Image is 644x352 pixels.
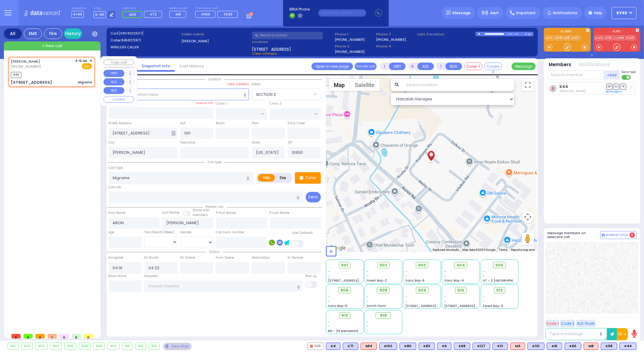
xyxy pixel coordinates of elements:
[406,299,407,304] span: -
[548,70,604,79] input: Search member
[288,255,303,260] label: In Service
[547,343,562,350] div: K61
[121,38,141,43] span: 8458372871
[4,28,22,39] div: All
[104,70,124,77] button: UNIT
[252,32,323,39] input: Search a contact
[24,9,64,17] img: Logo
[341,262,348,268] span: 901
[510,343,525,350] div: M3
[512,63,536,70] button: Message
[328,329,362,333] span: BG - 29 Merriewold S.
[528,343,544,350] div: K101
[367,329,400,333] div: -
[379,287,387,293] span: 908
[622,74,631,80] label: Turn off text
[335,44,374,49] span: Phone 2
[149,343,160,350] div: 913
[406,295,407,299] span: -
[483,304,503,308] span: Forest Bay-3
[545,36,554,40] a: K44
[171,131,176,136] span: Other building occupants
[318,9,366,17] input: (000)000-00000
[484,63,502,70] button: Covered
[444,274,446,278] span: -
[180,140,195,145] label: Township
[94,11,106,18] span: K-40
[196,101,213,105] label: Save as POI
[341,312,348,318] span: 913
[195,7,240,10] label: Fire units on call
[44,28,62,39] div: Fire
[109,185,122,190] label: Call Info
[180,255,195,260] label: On Scene
[446,11,451,15] img: message.svg
[579,61,611,68] button: Notifications
[473,343,490,350] div: BLS
[327,244,347,252] img: Google
[528,343,544,350] div: BLS
[109,211,126,215] label: First Name
[328,324,330,329] span: -
[252,51,277,56] span: Clear address
[379,343,397,350] div: K102
[367,278,387,283] span: Forest Bay-2
[380,312,387,318] span: 918
[288,121,305,126] label: Entry Code
[104,78,124,86] button: ALS
[473,343,490,350] div: K127
[328,274,330,278] span: -
[555,36,563,40] a: K58
[367,295,368,299] span: -
[417,32,475,37] label: Last 3 location
[11,334,21,338] span: 0
[137,63,175,69] a: Dispatch info
[11,79,52,86] div: [STREET_ADDRESS]
[310,345,313,348] img: red-radio-icon.svg
[560,89,586,93] span: Lipa Oppenheim
[584,343,598,350] div: M8
[605,36,614,40] a: 595
[78,80,92,85] div: Migraine
[94,7,116,10] label: Lines
[379,262,387,268] span: 902
[367,274,368,278] span: -
[496,287,503,293] span: 912
[275,174,292,182] label: Fire
[36,343,47,350] div: 903
[601,343,617,350] div: BLS
[510,343,525,350] div: ALS
[418,262,426,268] span: 903
[21,343,33,350] div: 902
[419,343,435,350] div: BLS
[72,7,87,10] label: Dispatcher
[79,343,91,350] div: 906
[110,31,179,36] label: Cad:
[110,45,179,50] label: WIRELESS CALLER
[252,39,333,44] label: Location
[42,43,62,49] span: + New call
[144,230,177,235] div: Year/Month/Week/Day
[483,269,485,274] span: -
[326,343,340,350] div: BLS
[418,287,426,293] span: 909
[252,140,260,145] label: State
[163,343,191,350] div: See map
[483,295,485,299] span: -
[564,36,571,40] a: M8
[367,324,400,329] div: -
[72,11,84,18] span: KY40
[553,10,577,16] span: Notifications
[630,232,635,238] span: 0
[109,166,123,170] label: Call Type
[60,334,69,338] span: 0
[169,7,188,10] label: Medic on call
[400,343,416,350] div: BLS
[496,262,504,268] span: 905
[110,38,179,43] label: Caller:
[493,343,508,350] div: K12
[490,10,499,16] span: Alert
[109,121,132,126] label: Street Address
[626,36,636,40] a: FD19
[522,233,534,245] button: Drag Pegman onto the map to open Street View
